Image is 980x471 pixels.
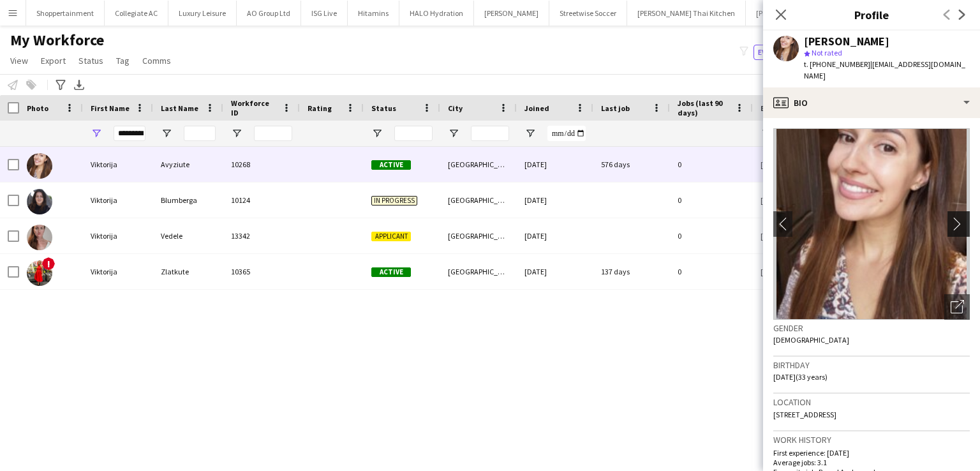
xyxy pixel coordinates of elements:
button: Luxury Leisure [168,1,237,26]
span: t. [PHONE_NUMBER] [804,59,870,69]
button: Collegiate AC [105,1,168,26]
span: | [EMAIL_ADDRESS][DOMAIN_NAME] [804,59,965,80]
img: Viktorija Blumberga [27,189,52,214]
div: Bio [763,87,980,118]
div: [DATE] [517,147,593,182]
input: Joined Filter Input [547,126,586,141]
input: Last Name Filter Input [184,126,216,141]
span: Jobs (last 90 days) [678,98,730,117]
span: Last Name [161,103,198,113]
div: [DATE] [517,183,593,218]
span: Comms [142,55,171,66]
input: Workforce ID Filter Input [254,126,292,141]
img: Viktorija Zlatkute [27,260,52,286]
span: Active [371,160,411,170]
span: Workforce ID [231,98,277,117]
button: Hitamins [348,1,399,26]
div: 10268 [223,147,300,182]
h3: Profile [763,6,980,23]
input: First Name Filter Input [114,126,145,141]
span: Active [371,267,411,277]
button: [PERSON_NAME] Thai Kitchen [627,1,746,26]
p: First experience: [DATE] [773,448,970,458]
input: City Filter Input [471,126,509,141]
button: Shoppertainment [26,1,105,26]
app-action-btn: Export XLSX [71,77,87,93]
span: Photo [27,103,48,113]
span: [DATE] (33 years) [773,372,828,382]
span: First Name [91,103,130,113]
button: Streetwise Soccer [549,1,627,26]
span: Status [371,103,396,113]
span: Applicant [371,232,411,241]
div: [GEOGRAPHIC_DATA] [440,218,517,253]
button: [PERSON_NAME] [474,1,549,26]
div: Zlatkute [153,254,223,289]
button: Open Filter Menu [231,128,242,139]
button: AO Group Ltd [237,1,301,26]
a: Export [36,52,71,69]
button: Open Filter Menu [91,128,102,139]
button: Open Filter Menu [448,128,459,139]
div: Vedele [153,218,223,253]
span: In progress [371,196,417,206]
button: Open Filter Menu [761,128,772,139]
span: Joined [524,103,549,113]
div: [GEOGRAPHIC_DATA] [440,183,517,218]
div: 10124 [223,183,300,218]
div: 0 [670,254,753,289]
div: 0 [670,183,753,218]
img: Crew avatar or photo [773,128,970,320]
div: Viktorija [83,147,153,182]
span: Last job [601,103,630,113]
div: [GEOGRAPHIC_DATA] [440,254,517,289]
span: ! [42,257,55,270]
span: Email [761,103,781,113]
span: Export [41,55,66,66]
span: Status [78,55,103,66]
span: City [448,103,463,113]
a: Status [73,52,108,69]
img: Viktorija Vedele [27,225,52,250]
div: 137 days [593,254,670,289]
div: Viktorija [83,218,153,253]
span: View [10,55,28,66]
a: Tag [111,52,135,69]
div: Avyziute [153,147,223,182]
span: My Workforce [10,31,104,50]
h3: Location [773,396,970,408]
span: Not rated [812,48,842,57]
div: [GEOGRAPHIC_DATA] [440,147,517,182]
div: 0 [670,218,753,253]
h3: Gender [773,322,970,334]
div: Open photos pop-in [944,294,970,320]
span: Rating [308,103,332,113]
div: 13342 [223,218,300,253]
a: View [5,52,33,69]
span: [STREET_ADDRESS] [773,410,836,419]
div: [PERSON_NAME] [804,36,889,47]
div: [DATE] [517,218,593,253]
button: Open Filter Menu [371,128,383,139]
button: HALO Hydration [399,1,474,26]
input: Status Filter Input [394,126,433,141]
button: [PERSON_NAME] Car Hire [746,1,849,26]
span: [DEMOGRAPHIC_DATA] [773,335,849,345]
div: 0 [670,147,753,182]
span: Tag [116,55,130,66]
div: Viktorija [83,254,153,289]
h3: Birthday [773,359,970,371]
app-action-btn: Advanced filters [53,77,68,93]
button: ISG Live [301,1,348,26]
div: [DATE] [517,254,593,289]
button: Everyone4,663 [754,45,817,60]
p: Average jobs: 3.1 [773,458,970,467]
img: Viktorija Avyziute [27,153,52,179]
div: Blumberga [153,183,223,218]
button: Open Filter Menu [524,128,536,139]
div: 10365 [223,254,300,289]
div: 576 days [593,147,670,182]
div: Viktorija [83,183,153,218]
button: Open Filter Menu [161,128,172,139]
a: Comms [137,52,176,69]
